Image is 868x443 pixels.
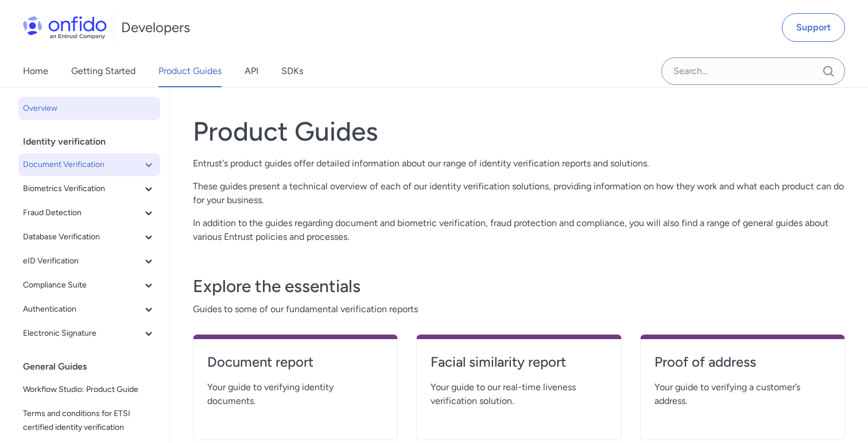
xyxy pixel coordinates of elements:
button: Fraud Detection [18,201,160,224]
button: eID Verification [18,250,160,273]
span: Biometrics Verification [23,182,142,196]
h4: Document report [207,353,383,371]
a: Home [23,55,48,87]
h3: Explore the essentials [193,275,845,298]
a: Document report [207,353,383,380]
button: Document Verification [18,153,160,176]
a: Support [782,13,845,42]
span: Compliance Suite [23,278,142,292]
p: These guides present a technical overview of each of our identity verification solutions, providi... [193,180,845,207]
span: Your guide to our real-time liveness verification solution. [431,380,607,408]
button: Database Verification [18,226,160,248]
button: Compliance Suite [18,274,160,297]
h1: Product Guides [193,115,845,147]
button: Biometrics Verification [18,177,160,200]
a: Terms and conditions for ETSI certified identity verification [18,402,160,439]
input: Onfido search input field [661,57,845,85]
span: Workflow Studio: Product Guide [23,383,156,397]
p: In addition to the guides regarding document and biometric verification, fraud protection and com... [193,216,845,244]
span: Authentication [23,302,142,316]
span: Fraud Detection [23,206,142,220]
img: Onfido Logo [23,16,107,39]
h4: Proof of address [654,353,831,371]
span: eID Verification [23,254,142,268]
button: Electronic Signature [18,322,160,345]
span: Guides to some of our fundamental verification reports [193,302,845,316]
span: Database Verification [23,230,142,244]
div: Identity verification [23,130,165,153]
span: Overview [23,102,156,115]
a: Getting Started [71,55,135,87]
span: Terms and conditions for ETSI certified identity verification [23,407,156,434]
p: Entrust's product guides offer detailed information about our range of identity verification repo... [193,157,845,170]
a: Product Guides [158,55,222,87]
span: Document Verification [23,158,142,172]
a: API [245,55,258,87]
div: General Guides [23,355,165,378]
a: Overview [18,97,160,120]
a: Proof of address [654,353,831,380]
span: Electronic Signature [23,327,142,340]
a: SDKs [281,55,303,87]
span: Your guide to verifying identity documents. [207,380,383,408]
h1: Developers [121,18,190,37]
button: Authentication [18,298,160,321]
span: Your guide to verifying a customer’s address. [654,380,831,408]
a: Facial similarity report [431,353,607,380]
h4: Facial similarity report [431,353,607,371]
a: Workflow Studio: Product Guide [18,378,160,401]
